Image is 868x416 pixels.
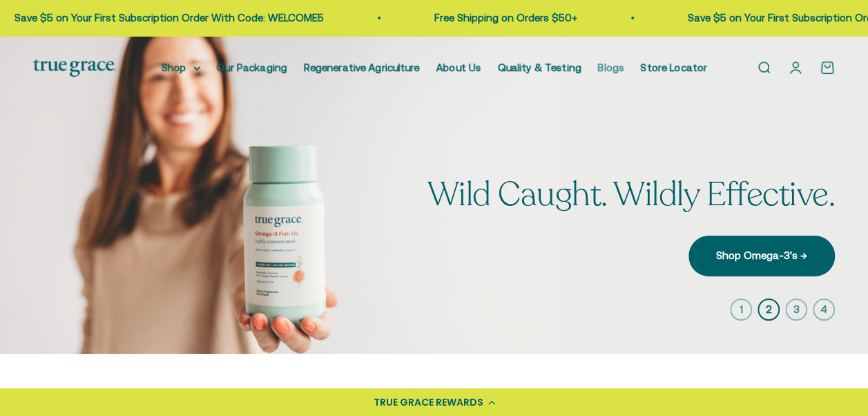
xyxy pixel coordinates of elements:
[427,172,835,217] split-lines: Wild Caught. Wildly Effective.
[688,236,835,276] a: Shop Omega-3's →
[436,62,481,73] a: About Us
[162,59,200,76] summary: Shop
[498,62,581,73] a: Quality & Testing
[813,299,835,321] button: 4
[217,62,287,73] a: Our Packaging
[374,395,483,410] div: TRUE GRACE REWARDS
[730,299,752,321] button: 1
[414,12,557,23] a: Free Shipping on Orders $50+
[598,62,624,73] a: Blogs
[641,62,707,73] a: Store Locator
[304,62,420,73] a: Regenerative Agriculture
[758,299,780,321] button: 2
[785,299,807,321] button: 3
